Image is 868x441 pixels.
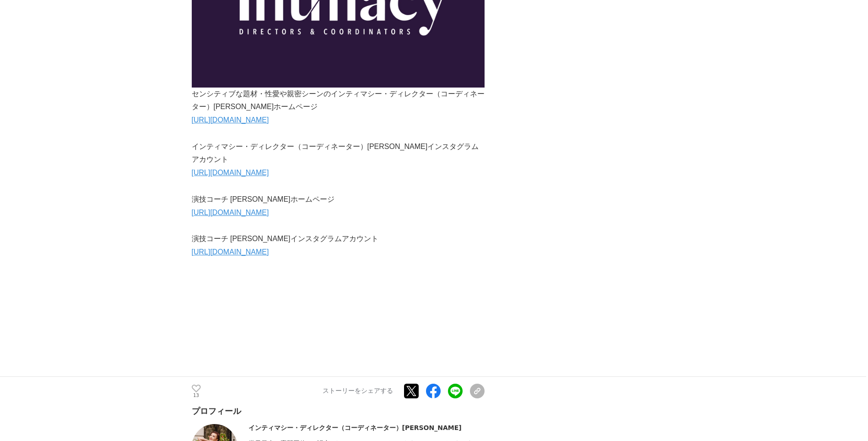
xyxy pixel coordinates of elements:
p: 13 [192,393,201,398]
p: ストーリーをシェアする [323,387,393,395]
a: [URL][DOMAIN_NAME] [192,209,269,216]
p: センシティブな題材・性愛や親密シーンのインティマシー・ディレクター（コーディネーター）[PERSON_NAME]ホームページ [192,88,485,114]
a: [URL][DOMAIN_NAME] [192,169,269,176]
div: プロフィール [192,406,485,417]
a: [URL][DOMAIN_NAME] [192,248,269,256]
p: インティマシー・ディレクター（コーディネーター）[PERSON_NAME]インスタグラムアカウント [192,140,485,167]
a: [URL][DOMAIN_NAME] [192,116,269,124]
div: インティマシー・ディレクター（コーディネーター）[PERSON_NAME] [248,424,485,432]
p: 演技コーチ [PERSON_NAME]インスタグラムアカウント [192,232,485,246]
p: 演技コーチ [PERSON_NAME]ホームページ [192,193,485,206]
